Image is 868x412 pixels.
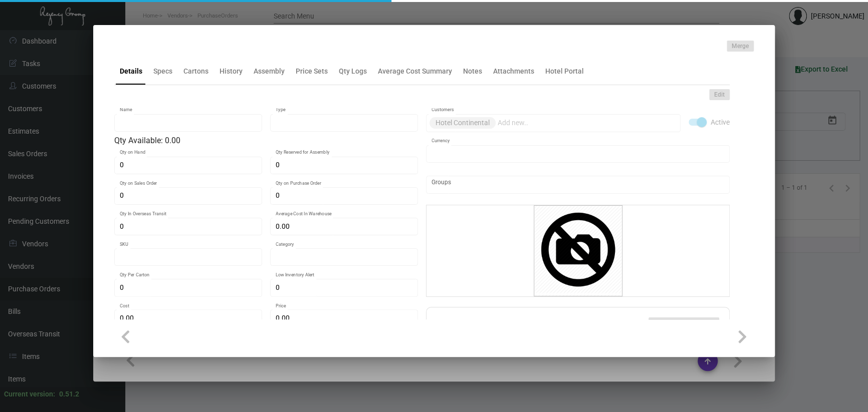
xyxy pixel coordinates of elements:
[709,89,730,100] button: Edit
[545,66,584,77] div: Hotel Portal
[153,66,172,77] div: Specs
[120,66,142,77] div: Details
[339,66,367,77] div: Qty Logs
[378,66,452,77] div: Average Cost Summary
[4,389,55,399] div: Current version:
[498,119,676,127] input: Add new..
[183,66,208,77] div: Cartons
[296,66,328,77] div: Price Sets
[463,66,482,77] div: Notes
[431,181,725,189] input: Add new..
[220,66,243,77] div: History
[254,66,285,77] div: Assembly
[437,317,534,335] h2: Additional Fees
[711,116,730,128] span: Active
[59,389,79,399] div: 0.51.2
[732,42,749,51] span: Merge
[429,117,496,129] mat-chip: Hotel Continental
[493,66,534,77] div: Attachments
[727,41,754,52] button: Merge
[714,91,725,99] span: Edit
[114,135,418,147] div: Qty Available: 0.00
[648,317,719,335] button: Add Additional Fee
